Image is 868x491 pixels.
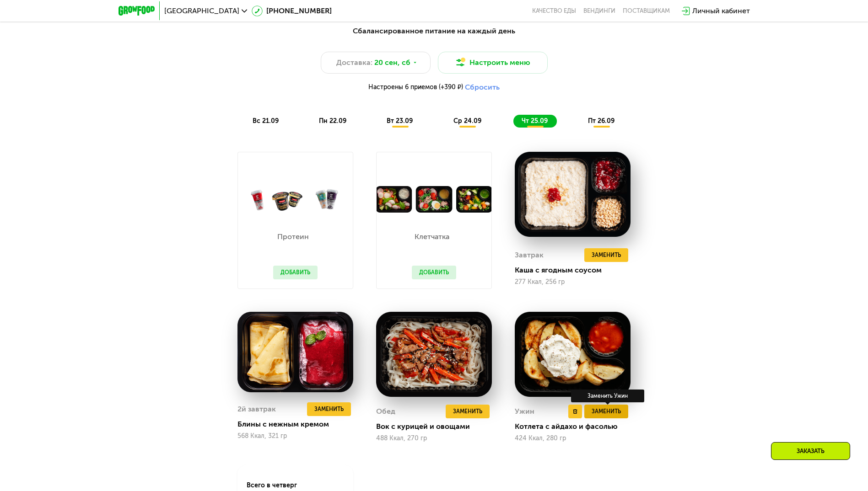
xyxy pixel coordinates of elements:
span: пн 22.09 [319,117,346,125]
span: Настроены 6 приемов (+390 ₽) [368,84,463,91]
div: Каша с ягодным соусом [515,266,638,275]
button: Заменить [446,405,490,418]
button: Настроить меню [438,52,548,74]
a: Вендинги [583,7,615,15]
div: поставщикам [623,7,670,15]
div: 488 Ккал, 270 гр [376,435,492,442]
div: 424 Ккал, 280 гр [515,435,631,442]
button: Добавить [273,266,318,279]
button: Заменить [584,248,628,262]
div: Вок с курицей и овощами [376,422,499,431]
div: 277 Ккал, 256 гр [515,278,631,286]
span: чт 25.09 [522,117,548,125]
a: [PHONE_NUMBER] [252,5,332,16]
div: Обед [376,405,395,418]
div: Ужин [515,405,534,418]
span: Заменить [314,405,344,414]
div: Котлета с айдахо и фасолью [515,422,638,431]
div: 568 Ккал, 321 гр [237,432,353,440]
button: Заменить [307,402,351,416]
div: Личный кабинет [692,5,750,16]
a: Качество еды [532,7,576,15]
div: 2й завтрак [237,402,276,416]
span: Доставка: [336,57,372,68]
span: Заменить [453,407,482,416]
span: вс 21.09 [253,117,279,125]
span: 20 сен, сб [374,57,410,68]
button: Сбросить [465,83,500,92]
div: Заказать [771,442,850,460]
span: пт 26.09 [588,117,615,125]
button: Добавить [412,266,456,279]
span: вт 23.09 [387,117,413,125]
span: [GEOGRAPHIC_DATA] [164,7,239,15]
span: ср 24.09 [453,117,481,125]
span: Заменить [592,251,621,260]
div: Завтрак [515,248,544,262]
div: Блины с нежным кремом [237,420,361,429]
p: Протеин [273,233,313,240]
div: Заменить Ужин [571,390,644,402]
span: Заменить [592,407,621,416]
div: Сбалансированное питание на каждый день [163,26,705,37]
button: Заменить [584,405,628,418]
p: Клетчатка [412,233,452,240]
